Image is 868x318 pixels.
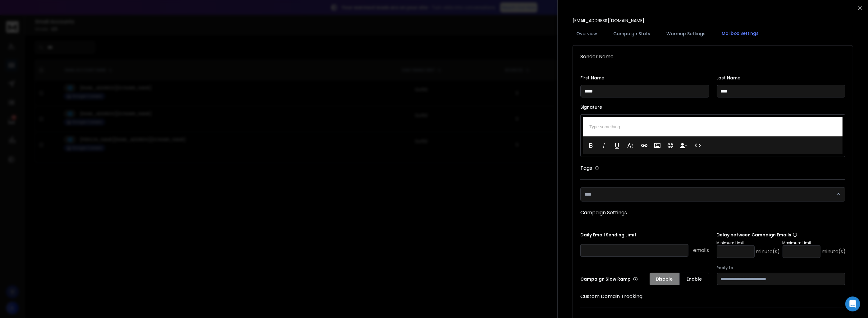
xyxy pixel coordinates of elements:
[580,53,845,60] h1: Sender Name
[638,139,650,152] button: Insert Link (Ctrl+K)
[783,240,846,245] p: Maximum Limit
[624,139,636,152] button: More Text
[822,248,846,255] p: minute(s)
[580,232,709,240] p: Daily Email Sending Limit
[580,164,592,172] h1: Tags
[693,247,709,254] p: emails
[717,76,846,80] label: Last Name
[580,105,845,109] label: Signature
[580,209,845,216] h1: Campaign Settings
[665,139,676,152] button: Emoticons
[756,248,780,255] p: minute(s)
[580,76,709,80] label: First Name
[718,26,762,41] button: Mailbox Settings
[610,27,654,40] button: Campaign Stats
[580,276,638,282] p: Campaign Slow Ramp
[573,27,601,40] button: Overview
[611,139,623,152] button: Underline (Ctrl+U)
[717,240,780,245] p: Minimum Limit
[679,273,709,285] button: Enable
[650,273,679,285] button: Disable
[717,265,846,270] label: Reply to
[678,139,689,152] button: Insert Unsubscribe Link
[580,293,845,300] h1: Custom Domain Tracking
[692,139,704,152] button: Code View
[845,297,860,311] div: Open Intercom Messenger
[598,139,610,152] button: Italic (Ctrl+I)
[717,232,846,238] p: Delay between Campaign Emails
[651,139,663,152] button: Insert Image (Ctrl+P)
[573,17,644,24] p: [EMAIL_ADDRESS][DOMAIN_NAME]
[663,27,709,40] button: Warmup Settings
[585,139,597,152] button: Bold (Ctrl+B)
